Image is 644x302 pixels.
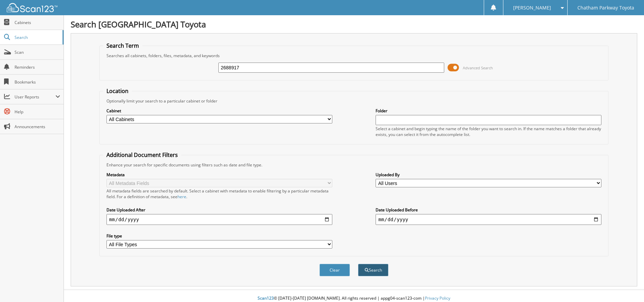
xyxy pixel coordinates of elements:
div: Searches all cabinets, folders, files, metadata, and keywords [103,53,605,59]
span: User Reports [15,94,55,100]
label: Metadata [106,172,332,178]
div: Select a cabinet and begin typing the name of the folder you want to search in. If the name match... [376,126,601,137]
a: here [177,194,186,200]
button: Search [358,264,388,276]
span: Advanced Search [463,65,493,70]
div: Enhance your search for specific documents using filters such as date and file type. [103,162,605,168]
span: Cabinets [15,20,60,25]
label: Cabinet [106,108,332,114]
input: start [106,214,332,225]
iframe: Chat Widget [610,270,644,302]
button: Clear [319,264,350,276]
span: Search [15,34,59,40]
div: All metadata fields are searched by default. Select a cabinet with metadata to enable filtering b... [106,188,332,200]
label: File type [106,233,332,239]
label: Uploaded By [376,172,601,178]
img: scan123-logo-white.svg [7,3,57,12]
span: Announcements [15,124,60,130]
span: Chatham Parkway Toyota [577,6,634,10]
div: Optionally limit your search to a particular cabinet or folder [103,98,605,104]
legend: Location [103,87,132,95]
label: Date Uploaded Before [376,207,601,213]
span: Help [15,109,60,115]
legend: Search Term [103,42,142,49]
legend: Additional Document Filters [103,151,181,159]
span: Scan [15,49,60,55]
h1: Search [GEOGRAPHIC_DATA] Toyota [71,19,637,30]
span: Reminders [15,64,60,70]
span: [PERSON_NAME] [513,6,551,10]
a: Privacy Policy [425,295,450,301]
span: Bookmarks [15,79,60,85]
label: Folder [376,108,601,114]
span: Scan123 [258,295,274,301]
label: Date Uploaded After [106,207,332,213]
input: end [376,214,601,225]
